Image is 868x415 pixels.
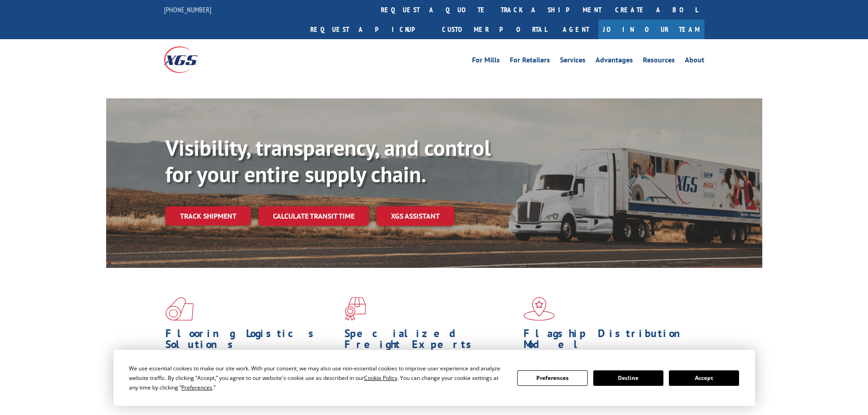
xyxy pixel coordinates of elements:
[560,56,586,67] a: Services
[181,384,212,391] span: Preferences
[524,297,555,321] img: xgs-icon-flagship-distribution-model-red
[129,364,506,392] div: We use essential cookies to make our site work. With your consent, we may also use non-essential ...
[596,56,633,67] a: Advantages
[165,206,251,225] a: Track shipment
[165,328,338,354] h1: Flooring Logistics Solutions
[435,20,554,39] a: Customer Portal
[303,20,435,39] a: Request a pickup
[517,370,587,386] button: Preferences
[164,5,211,14] a: [PHONE_NUMBER]
[472,56,500,67] a: For Mills
[598,20,704,39] a: Join Our Team
[554,20,598,39] a: Agent
[510,56,550,67] a: For Retailers
[593,370,663,386] button: Decline
[258,206,369,226] a: Calculate transit time
[113,350,755,406] div: Cookie Consent Prompt
[165,297,194,321] img: xgs-icon-total-supply-chain-intelligence-red
[669,370,739,386] button: Accept
[344,297,366,321] img: xgs-icon-focused-on-flooring-red
[685,56,704,67] a: About
[165,133,491,188] b: Visibility, transparency, and control for your entire supply chain.
[376,206,454,226] a: XGS ASSISTANT
[344,328,517,354] h1: Specialized Freight Experts
[643,56,675,67] a: Resources
[364,374,397,382] span: Cookie Policy
[524,328,696,354] h1: Flagship Distribution Model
